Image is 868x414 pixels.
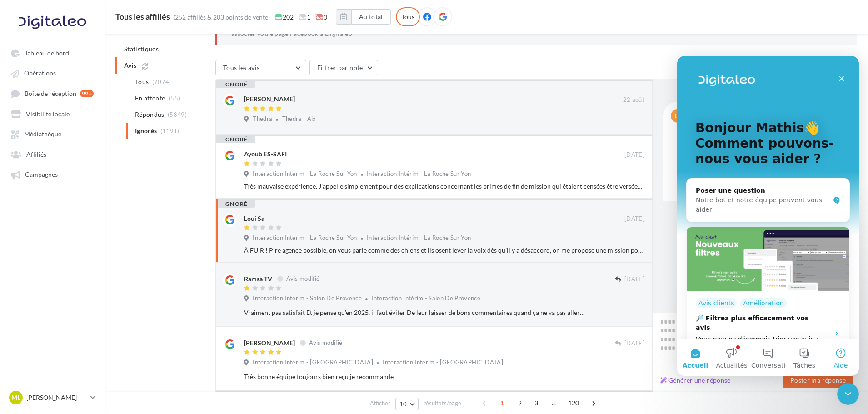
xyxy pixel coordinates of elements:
[529,396,544,410] span: 3
[286,275,319,282] span: Avis modifié
[253,294,362,303] span: Interaction Interim - Salon De Provence
[244,372,585,381] div: Très bonne équipe toujours bien reçu je recommande
[5,166,99,182] a: Campagnes
[351,9,391,25] button: Au total
[275,13,294,22] span: 202
[367,170,471,177] span: Interaction Intérim - La Roche Sur Yon
[495,396,509,410] span: 1
[223,64,260,71] span: Tous les avis
[216,81,255,88] div: ignoré
[282,115,316,122] span: Thedra - Aix
[253,359,373,367] span: Interaction Interim - [GEOGRAPHIC_DATA]
[80,90,94,97] div: 99+
[395,398,419,410] button: 10
[215,60,306,75] button: Tous les avis
[674,111,681,120] span: LS
[370,399,390,408] span: Afficher
[253,170,357,178] span: Interaction Interim - La Roche Sur Yon
[383,359,503,366] span: Interaction Intérim - Valenciennes
[115,12,170,20] div: Tous les affiliés
[216,136,255,143] div: ignoré
[231,30,352,37] a: associer votre page Facebook à Digitaleo
[244,150,287,159] div: Ayoub ES-SAFI
[624,339,644,348] span: [DATE]
[244,274,272,284] div: Ramsa TV
[11,393,20,402] span: ML
[173,13,270,22] div: (252 affiliés & 203 points de vente)
[244,308,585,317] div: Vraiment pas satisfait Et je pense qu’en 2025, il faut éviter De leur laisser de bons commentaire...
[657,375,734,386] button: Générer une réponse
[677,56,859,376] iframe: Intercom live chat
[244,214,264,223] div: Loui Sa
[547,396,561,410] span: ...
[25,171,58,179] span: Campagnes
[135,94,165,103] span: En attente
[309,60,378,75] button: Filtrer par note
[564,396,583,410] span: 120
[244,182,644,191] div: Très mauvaise expérience. J’appelle simplement pour des explications concernant les primes de fin...
[26,110,70,118] span: Visibilité locale
[169,95,180,102] span: (55)
[336,9,391,25] button: Au total
[26,150,46,158] span: Affiliés
[253,115,272,123] span: Thedra
[5,125,99,142] a: Médiathèque
[244,246,644,255] div: À FUIR ! Pire agence possible, on vous parle comme des chiens et ils osent lever la voix dès qu’i...
[7,389,97,406] a: ML [PERSON_NAME]
[309,339,342,346] span: Avis modifié
[152,78,171,85] span: (7074)
[371,294,480,302] span: Interaction Intérim - Salon De Provence
[399,400,407,408] span: 10
[135,77,149,86] span: Tous
[24,70,56,77] span: Opérations
[624,275,644,284] span: [DATE]
[5,65,99,81] a: Opérations
[25,90,76,97] span: Boîte de réception
[5,146,99,162] a: Affiliés
[624,215,644,223] span: [DATE]
[244,95,295,104] div: [PERSON_NAME]
[5,105,99,122] a: Visibilité locale
[26,393,87,402] p: [PERSON_NAME]
[624,151,644,159] span: [DATE]
[168,111,187,118] span: (5849)
[124,45,159,53] span: Statistiques
[5,85,99,102] a: Boîte de réception 99+
[623,96,644,104] span: 22 août
[424,399,461,408] span: résultats/page
[837,383,859,405] iframe: Intercom live chat
[25,49,69,57] span: Tableau de bord
[244,339,295,348] div: [PERSON_NAME]
[315,13,327,22] span: 0
[216,200,255,208] div: ignoré
[396,7,420,26] div: Tous
[24,130,61,138] span: Médiathèque
[5,45,99,61] a: Tableau de bord
[253,234,357,242] span: Interaction Interim - La Roche Sur Yon
[783,373,853,388] button: Poster ma réponse
[367,234,471,241] span: Interaction Intérim - La Roche Sur Yon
